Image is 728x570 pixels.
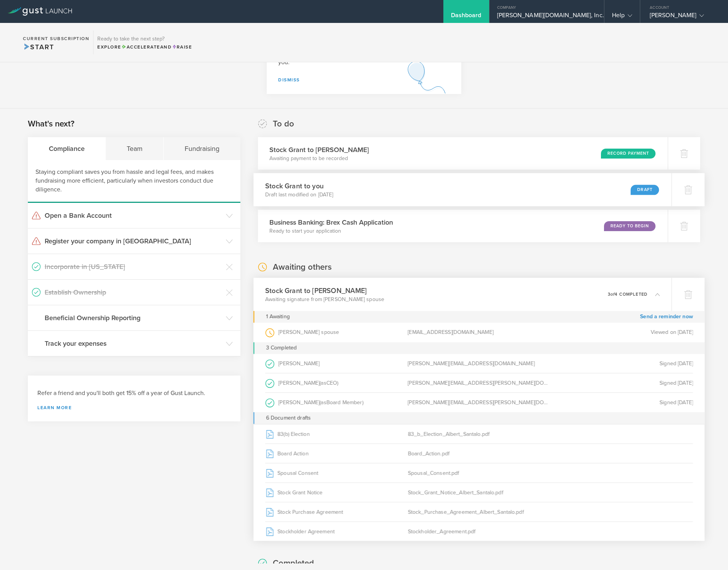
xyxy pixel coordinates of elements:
span: ) [337,379,338,386]
h3: Refer a friend and you'll both get 15% off a year of Gust Launch. [37,389,231,398]
span: Raise [172,44,192,50]
h2: What's next? [28,118,74,130]
div: Stock_Purchase_Agreement_Albert_Santalo.pdf [407,502,550,521]
div: Team [106,137,164,160]
span: and [121,44,172,50]
span: CEO [326,379,337,386]
p: Awaiting signature from [PERSON_NAME] spouse [265,296,384,303]
h3: Stock Grant to [PERSON_NAME] [269,145,369,155]
p: 3 4 completed [608,292,647,296]
p: Awaiting payment to be recorded [269,155,369,162]
h3: Establish Ownership [45,287,222,297]
h2: Completed [273,558,314,569]
div: Stockholder Agreement [265,522,408,541]
h3: Beneficial Ownership Reporting [45,313,222,323]
h3: Register your company in [GEOGRAPHIC_DATA] [45,236,222,246]
div: [PERSON_NAME][DOMAIN_NAME], Inc. [497,11,596,23]
div: Stock Grant to youDraft last modified on [DATE]Draft [253,173,672,206]
div: Stock Grant to [PERSON_NAME]Awaiting payment to be recordedRecord Payment [258,137,668,170]
div: Spousal_Consent.pdf [407,463,550,483]
h3: Business Banking: Brex Cash Application [269,217,393,227]
div: 6 Document drafts [253,412,705,424]
div: [PERSON_NAME] spouse [265,323,408,342]
div: [PERSON_NAME][EMAIL_ADDRESS][PERSON_NAME][DOMAIN_NAME] [407,373,550,392]
div: Stock_Grant_Notice_Albert_Santalo.pdf [407,483,550,502]
div: Spousal Consent [265,463,408,483]
h2: Current Subscription [23,36,89,41]
div: Viewed on [DATE] [550,323,693,342]
div: Business Banking: Brex Cash ApplicationReady to start your applicationReady to Begin [258,210,668,242]
div: [PERSON_NAME][EMAIL_ADDRESS][DOMAIN_NAME] [407,354,550,373]
div: Fundraising [164,137,240,160]
span: (as [319,379,326,386]
h2: Awaiting others [273,262,332,273]
em: of [610,292,615,297]
div: Compliance [28,137,106,160]
h3: Stock Grant to [PERSON_NAME] [265,285,384,296]
div: Ready to take the next step?ExploreAccelerateandRaise [93,31,196,54]
div: 1 Awaiting [266,311,290,323]
a: Dismiss [278,77,300,83]
div: Stockholder_Agreement.pdf [407,522,550,541]
div: [PERSON_NAME][EMAIL_ADDRESS][PERSON_NAME][DOMAIN_NAME] [407,393,550,412]
div: 83(b) Election [265,424,408,444]
div: Stock Grant Notice [265,483,408,502]
div: Ready to Begin [604,221,656,231]
p: Ready to start your application [269,227,393,235]
div: Staying compliant saves you from hassle and legal fees, and makes fundraising more efficient, par... [28,160,240,203]
div: [EMAIL_ADDRESS][DOMAIN_NAME] [407,323,550,342]
span: Board Member [326,399,362,405]
div: Record Payment [601,149,656,159]
h3: Incorporate in [US_STATE] [45,262,222,272]
div: Signed [DATE] [550,354,693,373]
div: Board_Action.pdf [407,444,550,463]
div: [PERSON_NAME] [265,393,408,412]
a: Learn more [37,405,231,410]
div: 3 Completed [253,342,705,354]
span: (as [319,399,326,405]
div: Help [612,11,632,23]
div: 83_b_Election_Albert_Santalo.pdf [407,424,550,444]
h3: Ready to take the next step? [97,36,192,42]
div: [PERSON_NAME] [265,373,408,392]
div: Signed [DATE] [550,373,693,392]
div: Explore [97,44,192,50]
div: [PERSON_NAME] [650,11,715,23]
div: Signed [DATE] [550,393,693,412]
div: Stock Purchase Agreement [265,502,408,521]
h3: Stock Grant to you [265,181,333,191]
span: Accelerate [121,44,160,50]
div: Board Action [265,444,408,463]
div: Dashboard [451,11,482,23]
span: ) [362,399,363,405]
h2: To do [273,118,294,130]
div: [PERSON_NAME] [265,354,408,373]
div: Draft [631,185,659,195]
span: Start [23,43,54,51]
a: Send a reminder now [640,311,693,323]
h3: Track your expenses [45,338,222,348]
h3: Open a Bank Account [45,211,222,220]
p: Draft last modified on [DATE] [265,191,333,199]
